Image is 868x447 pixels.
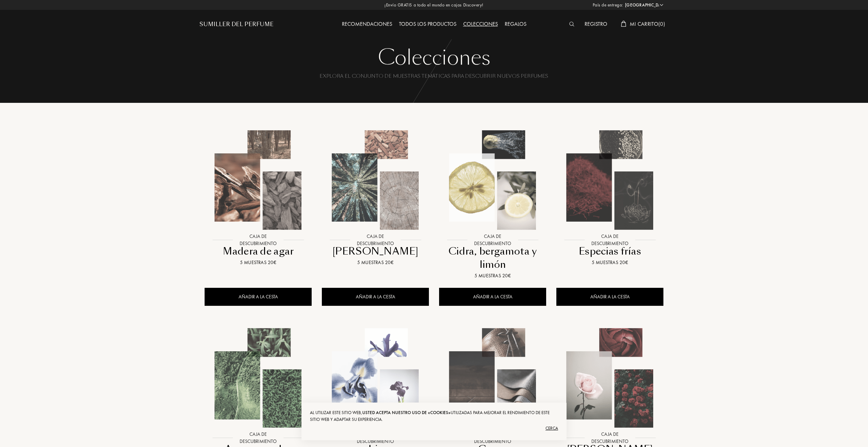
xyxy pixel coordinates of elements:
font: ( [658,20,660,27]
img: Cidra, bergamota y limón [440,127,545,233]
font: Cerca [545,425,558,431]
a: Todos los productos [396,20,460,27]
a: Regalos [501,20,530,27]
font: AÑADIR A LA CESTA [590,294,630,300]
font: 0 [660,20,663,27]
font: Mi carrito [630,20,658,27]
font: 5 muestras 20€ [357,259,394,265]
a: Recomendaciones [338,20,396,27]
font: ) [663,20,665,27]
font: Registro [585,20,607,27]
img: Iris [323,325,428,431]
img: search_icn_white.svg [569,22,574,26]
font: Al utilizar este sitio web, [310,410,362,415]
font: usted acepta nuestro uso de «cookies» [362,410,451,415]
font: Cidra, bergamota y limón [449,245,537,271]
font: 5 muestras 20€ [240,259,276,265]
font: 5 muestras 20€ [474,273,511,279]
font: Recomendaciones [342,20,392,27]
font: Sumiller del perfume [199,20,274,28]
font: AÑADIR A LA CESTA [473,294,513,300]
a: Sumiller del perfume [199,20,274,29]
font: Regalos [505,20,526,27]
font: Todos los productos [399,20,456,27]
font: Especias frías [579,245,641,258]
img: Rosa [557,325,663,431]
a: Colecciones [460,20,501,27]
font: 5 muestras 20€ [592,259,628,265]
img: cart_white.svg [621,21,626,27]
a: Registro [581,20,611,27]
font: AÑADIR A LA CESTA [239,294,278,300]
img: Especias frías [557,127,663,233]
font: País de entrega: [593,2,623,8]
font: [PERSON_NAME] [332,245,418,258]
img: Madera de agar [205,127,311,233]
font: Madera de agar [223,245,294,258]
font: AÑADIR A LA CESTA [356,294,395,300]
img: Cuero [440,325,545,431]
font: ¡Envío GRATIS a todo el mundo en cajas Discovery! [384,2,483,8]
font: Colecciones [463,20,498,27]
img: Aromas verdes [205,325,311,431]
img: madera de cedro [323,127,428,233]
